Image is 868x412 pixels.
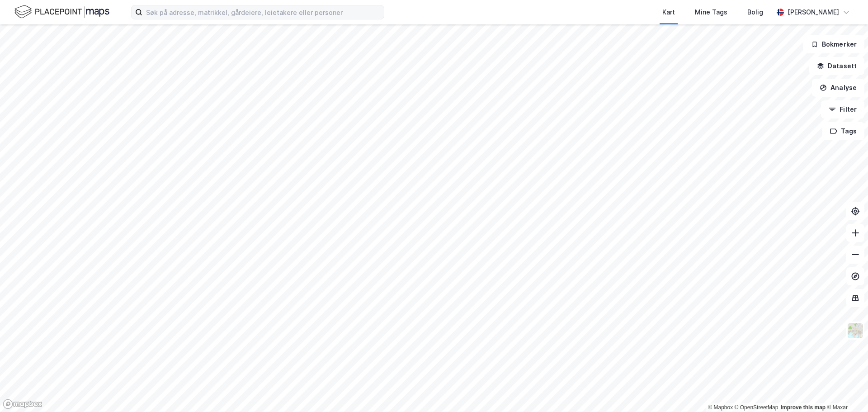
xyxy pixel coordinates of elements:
button: Analyse [812,79,864,97]
button: Datasett [809,57,864,75]
div: Mine Tags [695,7,727,18]
img: logo.f888ab2527a4732fd821a326f86c7f29.svg [14,4,109,20]
input: Søk på adresse, matrikkel, gårdeiere, leietakere eller personer [142,5,384,19]
div: Bolig [747,7,763,18]
a: Mapbox homepage [3,399,42,409]
iframe: Chat Widget [823,369,868,412]
img: Z [847,322,864,339]
button: Bokmerker [803,35,864,53]
button: Tags [822,122,864,140]
div: Kontrollprogram for chat [823,369,868,412]
div: [PERSON_NAME] [788,7,839,18]
div: Kart [662,7,675,18]
button: Filter [821,100,864,118]
a: OpenStreetMap [735,404,778,411]
a: Mapbox [708,404,733,411]
a: Improve this map [781,404,826,411]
